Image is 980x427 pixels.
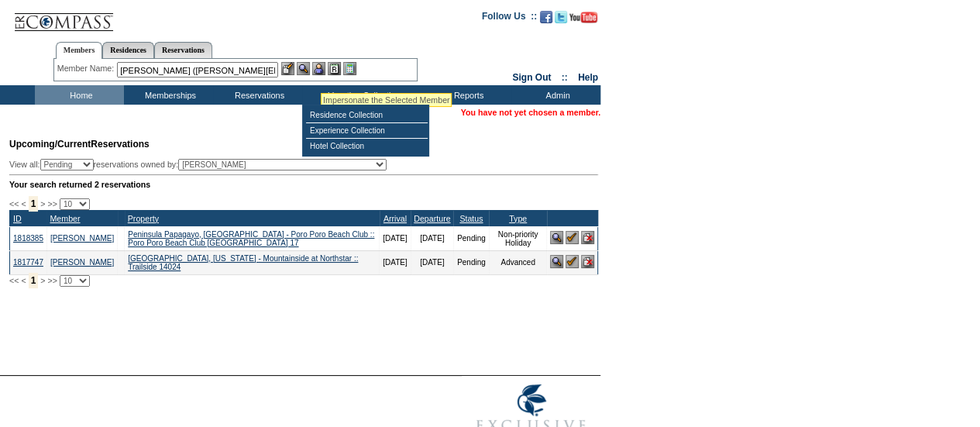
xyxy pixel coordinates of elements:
a: Property [128,214,159,223]
div: Impersonate the Selected Member [323,95,449,105]
a: Help [578,72,598,83]
span: Upcoming/Current [9,139,91,150]
td: Hotel Collection [306,139,428,153]
td: Admin [511,85,600,105]
img: Confirm Reservation [566,255,579,268]
td: Reservations [213,85,302,105]
a: Departure [414,214,450,223]
div: Your search returned 2 reservations [9,180,598,189]
img: View [297,62,310,75]
span: > [40,276,45,285]
img: Cancel Reservation [581,231,594,244]
a: Subscribe to our YouTube Channel [569,15,597,25]
td: Residence Collection [306,108,428,123]
td: Home [35,85,124,105]
div: View all: reservations owned by: [9,159,394,170]
a: [PERSON_NAME] [50,234,114,243]
a: Arrival [383,214,407,223]
a: Sign Out [512,72,551,83]
td: Reports [422,85,511,105]
img: Become our fan on Facebook [540,11,552,23]
img: Confirm Reservation [566,231,579,244]
img: Impersonate [312,62,325,75]
span: << [9,276,19,285]
a: Follow us on Twitter [555,15,567,25]
span: 1 [29,273,39,288]
a: [GEOGRAPHIC_DATA], [US_STATE] - Mountainside at Northstar :: Trailside 14024 [128,254,358,271]
span: >> [47,199,57,208]
td: Pending [453,250,489,274]
span: < [21,199,26,208]
td: Vacation Collection [302,85,422,105]
span: >> [47,276,57,285]
span: You have not yet chosen a member. [461,108,600,117]
td: Memberships [124,85,213,105]
span: < [21,276,26,285]
img: Follow us on Twitter [555,11,567,23]
td: Follow Us :: [482,9,537,28]
img: Reservations [328,62,341,75]
td: [DATE] [411,226,453,250]
td: [DATE] [380,250,411,274]
td: Experience Collection [306,123,428,139]
span: Reservations [9,139,150,150]
a: ID [13,214,22,223]
span: :: [562,72,568,83]
a: Peninsula Papagayo, [GEOGRAPHIC_DATA] - Poro Poro Beach Club :: Poro Poro Beach Club [GEOGRAPHIC_... [128,230,374,247]
a: Become our fan on Facebook [540,15,552,25]
a: Members [56,42,103,59]
img: View Reservation [550,255,563,268]
span: << [9,199,19,208]
a: 1817747 [13,258,43,267]
a: Status [459,214,483,223]
img: View Reservation [550,231,563,244]
td: [DATE] [380,226,411,250]
div: Member Name: [57,62,117,75]
td: Advanced [489,250,547,274]
img: Cancel Reservation [581,255,594,268]
a: Residences [102,42,154,58]
img: b_edit.gif [281,62,294,75]
img: Subscribe to our YouTube Channel [569,12,597,23]
a: 1818385 [13,234,43,243]
td: Pending [453,226,489,250]
img: b_calculator.gif [343,62,356,75]
a: [PERSON_NAME] [50,258,114,267]
td: Non-priority Holiday [489,226,547,250]
a: Member [50,214,80,223]
span: 1 [29,196,39,212]
td: [DATE] [411,250,453,274]
a: Type [509,214,527,223]
a: Reservations [154,42,212,58]
span: > [40,199,45,208]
